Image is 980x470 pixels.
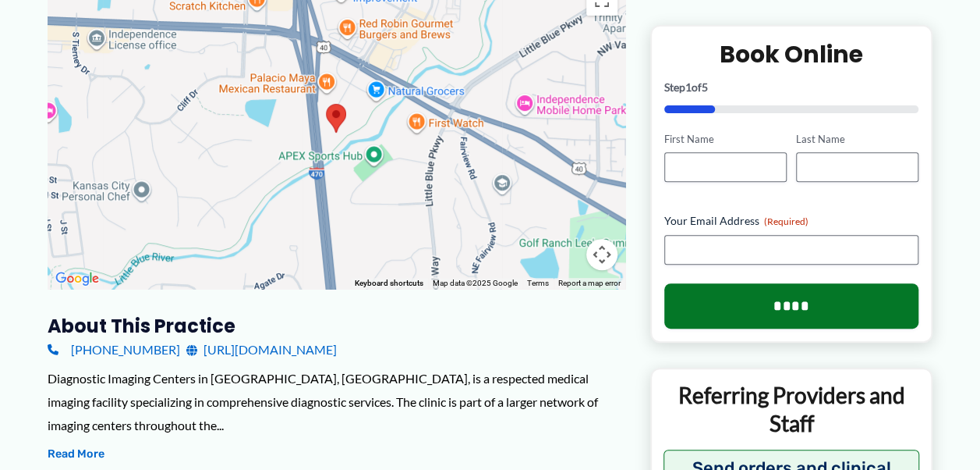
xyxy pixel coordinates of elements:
[48,314,625,338] h3: About this practice
[685,80,692,94] span: 1
[433,279,518,287] span: Map data ©2025 Google
[51,269,103,289] a: Open this area in Google Maps (opens a new window)
[558,279,621,287] a: Report a map error
[48,367,625,436] div: Diagnostic Imaging Centers in [GEOGRAPHIC_DATA], [GEOGRAPHIC_DATA], is a respected medical imagin...
[51,269,103,289] img: Google
[664,39,919,69] h2: Book Online
[664,82,919,93] p: Step of
[764,216,808,228] span: (Required)
[527,279,549,287] a: Terms (opens in new tab)
[355,278,423,289] button: Keyboard shortcuts
[664,132,787,147] label: First Name
[702,80,708,94] span: 5
[664,214,919,230] label: Your Email Address
[48,445,104,464] button: Read More
[586,239,617,270] button: Map camera controls
[48,338,180,361] a: [PHONE_NUMBER]
[186,338,337,361] a: [URL][DOMAIN_NAME]
[663,382,920,439] p: Referring Providers and Staff
[796,132,918,147] label: Last Name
